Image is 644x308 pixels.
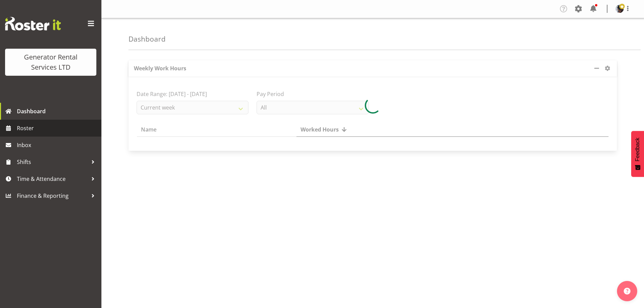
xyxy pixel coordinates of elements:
img: zak-c4-tapling8d06a56ee3cf7edc30ba33f1efe9ca8c.png [616,5,624,13]
span: Shifts [17,157,88,167]
span: Inbox [17,140,98,150]
span: Dashboard [17,106,98,116]
span: Time & Attendance [17,174,88,184]
h4: Dashboard [128,35,166,43]
div: Generator Rental Services LTD [12,52,90,72]
span: Feedback [635,138,641,161]
img: help-xxl-2.png [624,288,630,294]
button: Feedback - Show survey [631,131,644,177]
span: Finance & Reporting [17,191,88,201]
span: Roster [17,123,98,133]
img: Rosterit website logo [5,17,61,30]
